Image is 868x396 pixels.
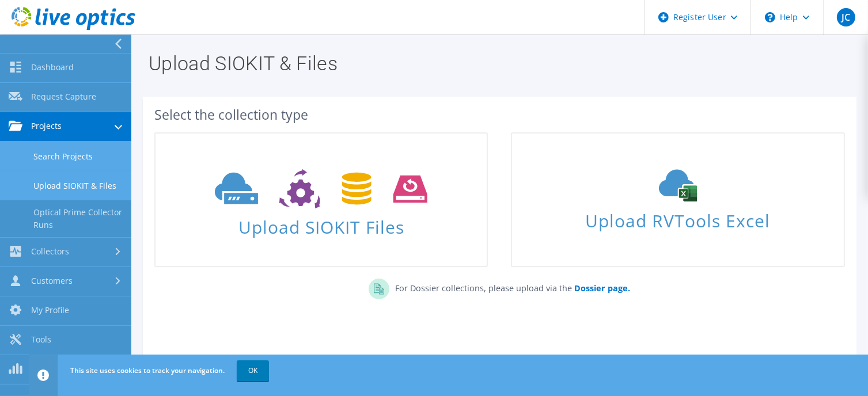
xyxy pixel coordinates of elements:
[70,365,225,375] span: This site uses cookies to track your navigation.
[512,205,843,230] span: Upload RVTools Excel
[154,108,845,121] div: Select the collection type
[389,279,630,295] p: For Dossier collections, please upload via the
[237,360,269,381] a: OK
[572,283,630,294] a: Dossier page.
[154,132,488,267] a: Upload SIOKIT Files
[149,54,845,73] h1: Upload SIOKIT & Files
[765,12,775,22] svg: \n
[574,283,630,294] b: Dossier page.
[511,132,844,267] a: Upload RVTools Excel
[156,211,487,236] span: Upload SIOKIT Files
[837,8,855,26] span: JC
